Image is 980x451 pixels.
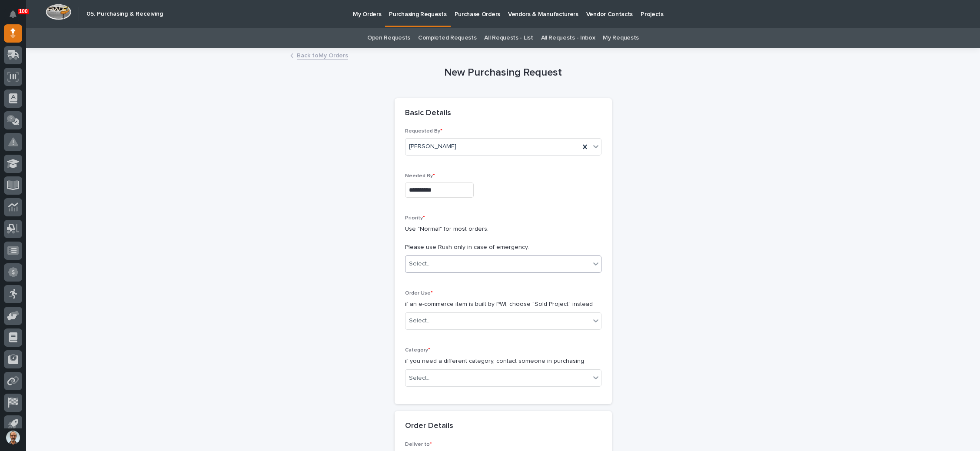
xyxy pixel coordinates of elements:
p: if an e-commerce item is built by PWI, choose "Sold Project" instead [405,300,601,309]
div: Select... [409,259,431,269]
a: Open Requests [367,28,410,48]
div: Select... [409,316,431,325]
button: Notifications [4,5,22,23]
h2: Basic Details [405,109,451,118]
span: Deliver to [405,442,432,447]
h2: Order Details [405,421,453,431]
a: Back toMy Orders [297,50,348,60]
div: Select... [409,374,431,383]
p: Use "Normal" for most orders. Please use Rush only in case of emergency. [405,225,601,252]
span: Needed By [405,173,435,179]
h1: New Purchasing Request [395,66,612,79]
img: Workspace Logo [46,4,71,20]
p: if you need a different category, contact someone in purchasing [405,357,601,366]
span: Order Use [405,291,433,296]
span: Category [405,348,430,353]
span: [PERSON_NAME] [409,142,456,151]
span: Requested By [405,129,442,134]
a: Completed Requests [418,28,476,48]
h2: 05. Purchasing & Receiving [86,10,163,18]
p: 100 [19,8,28,14]
span: Priority [405,216,425,221]
a: All Requests - List [484,28,533,48]
a: All Requests - Inbox [541,28,595,48]
button: users-avatar [4,428,22,447]
a: My Requests [603,28,639,48]
div: Notifications100 [11,10,22,24]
